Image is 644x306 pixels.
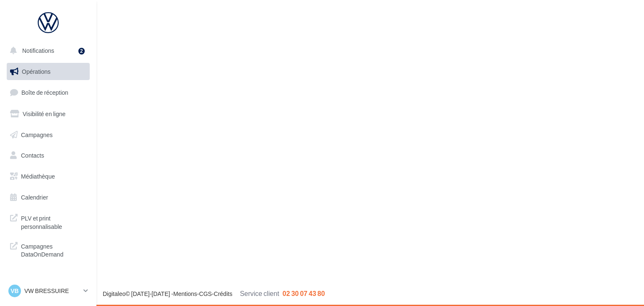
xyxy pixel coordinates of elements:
a: Mentions [173,290,197,297]
a: VB VW BRESSUIRE [7,283,90,299]
span: Contacts [21,152,44,159]
span: Campagnes DataOnDemand [21,241,86,259]
a: CGS [199,290,212,297]
span: Boîte de réception [21,89,68,96]
span: Médiathèque [21,173,55,180]
span: © [DATE]-[DATE] - - - [103,290,325,297]
a: Boîte de réception [5,83,91,101]
a: Médiathèque [5,168,91,185]
a: Campagnes DataOnDemand [5,237,91,262]
span: Calendrier [21,194,48,201]
span: PLV et print personnalisable [21,213,86,231]
span: VB [10,287,18,295]
a: Visibilité en ligne [5,105,91,123]
a: Opérations [5,63,91,80]
span: Visibilité en ligne [23,110,65,117]
a: Crédits [214,290,232,297]
a: Digitaleo [103,290,125,297]
p: VW BRESSUIRE [24,287,80,295]
a: Contacts [5,147,91,164]
div: 2 [78,48,85,54]
span: Opérations [22,68,50,75]
span: 02 30 07 43 80 [283,289,325,297]
span: Notifications [22,47,54,54]
button: Notifications 2 [5,42,88,60]
a: Campagnes [5,126,91,144]
span: Campagnes [21,131,53,138]
span: Service client [240,289,279,297]
a: PLV et print personnalisable [5,209,91,234]
a: Calendrier [5,189,91,206]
